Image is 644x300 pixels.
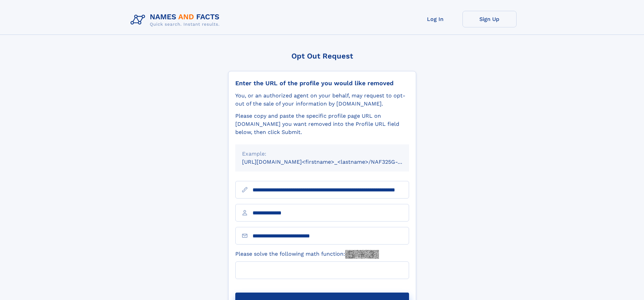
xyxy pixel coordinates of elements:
label: Please solve the following math function: [235,250,379,259]
div: Example: [242,150,402,158]
a: Log In [408,11,462,27]
a: Sign Up [462,11,517,27]
div: You, or an authorized agent on your behalf, may request to opt-out of the sale of your informatio... [235,92,409,108]
div: Opt Out Request [228,52,416,60]
div: Please copy and paste the specific profile page URL on [DOMAIN_NAME] you want removed into the Pr... [235,112,409,136]
img: Logo Names and Facts [128,11,225,29]
small: [URL][DOMAIN_NAME]<firstname>_<lastname>/NAF325G-xxxxxxxx [242,159,422,165]
div: Enter the URL of the profile you would like removed [235,79,409,87]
